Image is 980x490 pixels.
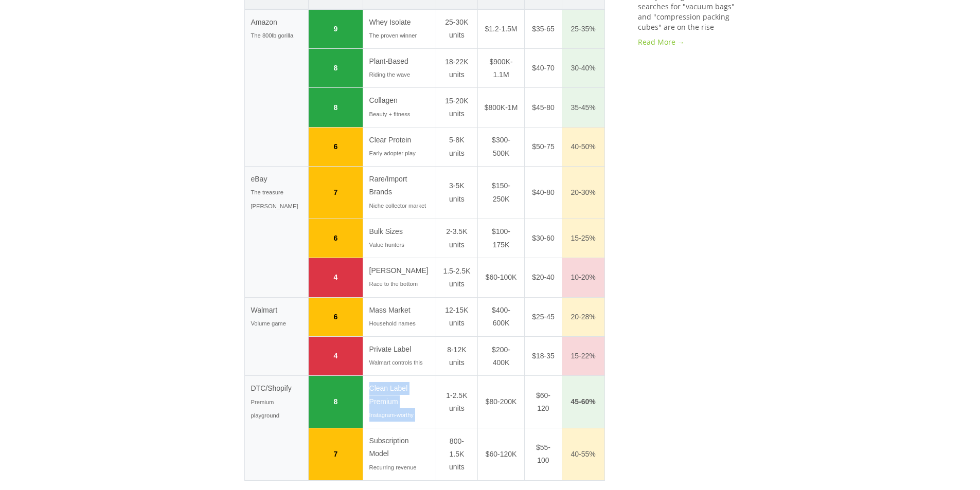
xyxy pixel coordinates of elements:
[363,127,436,166] td: Clear Protein
[525,49,562,88] td: $40-70
[369,71,411,78] small: Riding the wave
[525,376,562,428] td: $60-120
[525,219,562,258] td: $30-60
[436,9,478,49] td: 25-30K units
[525,258,562,297] td: $20-40
[244,376,309,480] td: DTC/Shopify
[369,412,414,418] small: Instagram-worthy
[477,376,525,428] td: $80-200K
[562,127,604,166] td: 40-50%
[309,219,363,258] td: 6
[251,399,279,419] small: Premium playground
[436,49,478,88] td: 18-22K units
[477,258,525,297] td: $60-100K
[525,127,562,166] td: $50-75
[369,150,416,156] small: Early adopter play
[477,127,525,166] td: $300-500K
[562,167,604,219] td: 20-30%
[369,464,417,470] small: Recurring revenue
[436,167,478,219] td: 3-5K units
[363,376,436,428] td: Clean Label Premium
[363,428,436,481] td: Subscription Model
[562,9,604,49] td: 25-35%
[436,88,478,127] td: 15-20K units
[363,9,436,49] td: Whey Isolate
[562,219,604,258] td: 15-25%
[436,376,478,428] td: 1-2.5K units
[562,297,604,336] td: 20-28%
[525,167,562,219] td: $40-80
[477,167,525,219] td: $150-250K
[477,337,525,376] td: $200-400K
[309,127,363,166] td: 6
[369,320,416,326] small: Household names
[363,258,436,297] td: [PERSON_NAME]
[477,9,525,49] td: $1.2-1.5M
[369,242,404,248] small: Value hunters
[369,281,418,287] small: Race to the bottom
[251,320,286,326] small: Volume game
[369,359,423,366] small: Walmart controls this
[525,297,562,336] td: $25-45
[477,219,525,258] td: $100-175K
[363,219,436,258] td: Bulk Sizes
[309,9,363,49] td: 9
[477,88,525,127] td: $800K-1M
[363,49,436,88] td: Plant-Based
[436,428,478,481] td: 800-1.5K units
[562,428,604,481] td: 40-55%
[436,337,478,376] td: 8-12K units
[309,167,363,219] td: 7
[525,88,562,127] td: $45-80
[363,88,436,127] td: Collagen
[309,88,363,127] td: 8
[562,337,604,376] td: 15-22%
[309,49,363,88] td: 8
[369,111,411,117] small: Beauty + fitness
[369,203,426,209] small: Niche collector market
[477,428,525,481] td: $60-120K
[571,397,595,406] strong: 45-60%
[525,9,562,49] td: $35-65
[638,37,736,47] a: Read More →
[309,297,363,336] td: 6
[436,219,478,258] td: 2-3.5K units
[363,297,436,336] td: Mass Market
[309,376,363,428] td: 8
[244,9,309,167] td: Amazon
[436,297,478,336] td: 12-15K units
[309,337,363,376] td: 4
[363,337,436,376] td: Private Label
[477,49,525,88] td: $900K-1.1M
[363,167,436,219] td: Rare/Import Brands
[562,88,604,127] td: 35-45%
[244,297,309,376] td: Walmart
[525,428,562,481] td: $55-100
[251,32,294,39] small: The 800lb gorilla
[562,258,604,297] td: 10-20%
[251,189,298,209] small: The treasure [PERSON_NAME]
[436,127,478,166] td: 5-8K units
[436,258,478,297] td: 1.5-2.5K units
[562,49,604,88] td: 30-40%
[369,32,417,39] small: The proven winner
[477,297,525,336] td: $400-600K
[309,428,363,481] td: 7
[525,337,562,376] td: $18-35
[244,167,309,297] td: eBay
[309,258,363,297] td: 4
